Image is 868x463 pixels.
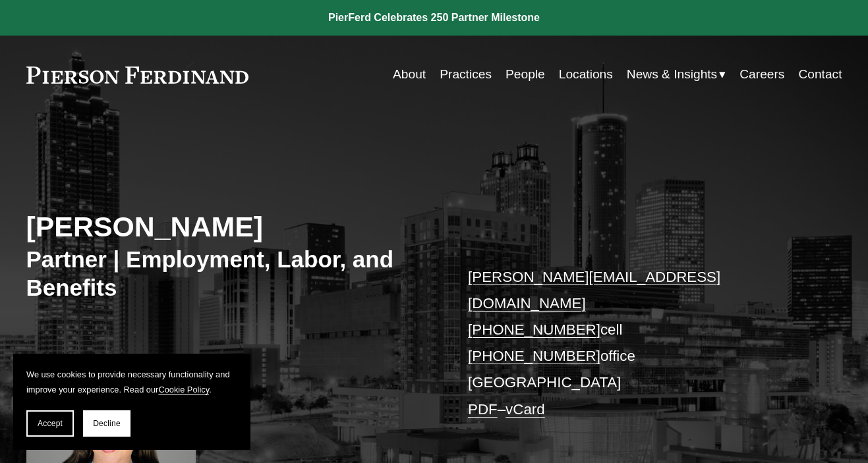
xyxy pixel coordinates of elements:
[26,410,74,437] button: Accept
[559,62,613,87] a: Locations
[26,245,434,302] h3: Partner | Employment, Labor, and Benefits
[468,264,808,423] p: cell office [GEOGRAPHIC_DATA] –
[83,410,130,437] button: Decline
[13,354,250,450] section: Cookie banner
[26,210,434,244] h2: [PERSON_NAME]
[798,62,842,87] a: Contact
[38,419,63,428] span: Accept
[26,367,237,397] p: We use cookies to provide necessary functionality and improve your experience. Read our .
[393,62,426,87] a: About
[506,401,545,418] a: vCard
[468,348,600,364] a: [PHONE_NUMBER]
[468,321,600,338] a: [PHONE_NUMBER]
[93,419,121,428] span: Decline
[468,269,720,312] a: [PERSON_NAME][EMAIL_ADDRESS][DOMAIN_NAME]
[739,62,784,87] a: Careers
[158,385,209,395] a: Cookie Policy
[506,62,545,87] a: People
[440,62,492,87] a: Practices
[627,63,717,86] span: News & Insights
[627,62,726,87] a: folder dropdown
[468,401,498,418] a: PDF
